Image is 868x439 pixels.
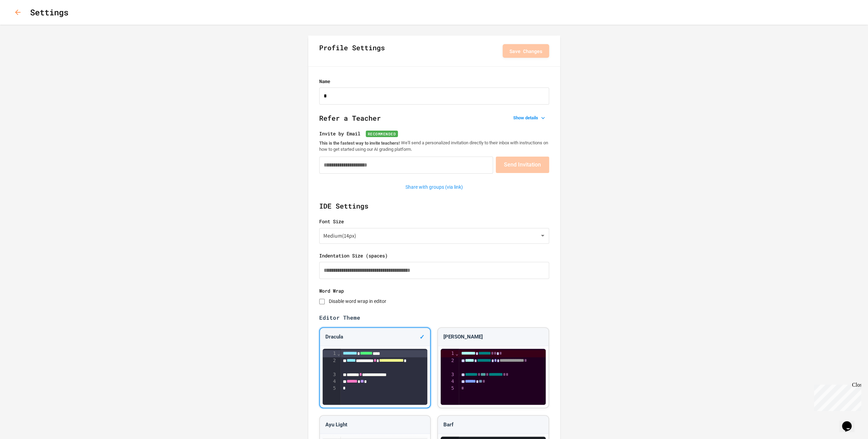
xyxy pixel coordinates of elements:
[323,385,337,392] div: 5
[30,6,68,18] h1: Settings
[319,140,400,145] strong: This is the fastest way to invite teachers!
[320,416,430,434] div: Ayu Light
[319,201,549,218] h2: IDE Settings
[319,314,549,322] label: Editor Theme
[323,357,337,371] div: 2
[496,157,549,173] button: Send Invitation
[366,131,398,137] span: Recommended
[319,78,549,85] label: Name
[839,412,861,432] iframe: chat widget
[438,328,548,346] div: [PERSON_NAME]
[811,382,861,411] iframe: chat widget
[319,252,549,259] label: Indentation Size (spaces)
[329,298,386,304] label: Disable word wrap in editor
[441,378,455,385] div: 4
[319,228,549,244] div: Medium ( 14px )
[319,42,385,59] h2: Profile Settings
[441,371,455,378] div: 3
[441,350,455,357] div: 1
[402,182,466,192] button: Share with groups (via link)
[337,351,340,356] span: Fold line
[455,351,458,356] span: Fold line
[441,357,455,371] div: 2
[510,113,549,123] button: Show details
[319,113,549,130] h2: Refer a Teacher
[323,350,337,357] div: 1
[319,140,549,152] p: We'll send a personalized invitation directly to their inbox with instructions on how to get star...
[323,371,337,378] div: 3
[320,328,430,346] div: Dracula
[503,44,549,58] button: Save Changes
[319,287,549,294] label: Word Wrap
[438,416,548,434] div: Barf
[441,385,455,392] div: 5
[323,378,337,385] div: 4
[319,130,549,137] label: Invite by Email
[3,3,47,43] div: Chat with us now!Close
[319,218,549,225] label: Font Size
